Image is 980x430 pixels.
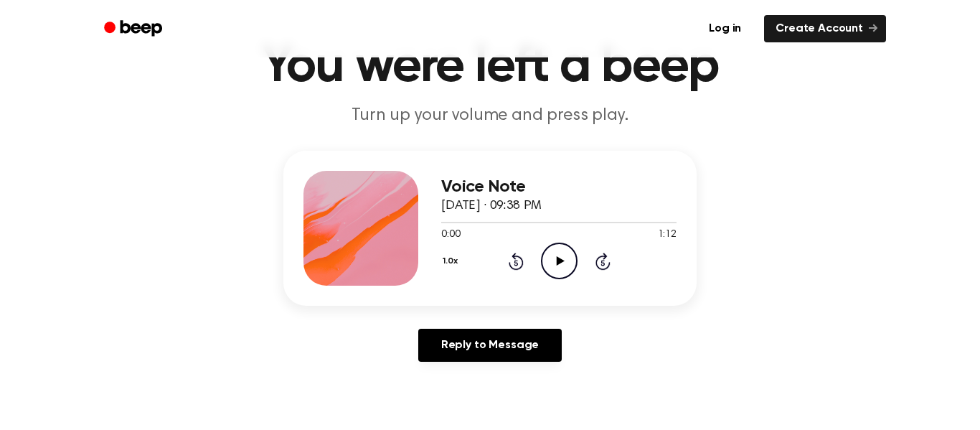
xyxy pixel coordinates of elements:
a: Reply to Message [418,329,562,362]
a: Beep [94,15,175,43]
a: Log in [694,12,755,45]
button: 1.0x [441,249,463,274]
h1: You were left a beep [123,41,857,93]
a: Create Account [764,15,886,42]
span: [DATE] · 09:38 PM [441,200,542,212]
span: 1:12 [658,228,677,243]
p: Turn up your volume and press play. [215,104,765,128]
span: 0:00 [441,228,460,243]
h3: Voice Note [441,177,677,197]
